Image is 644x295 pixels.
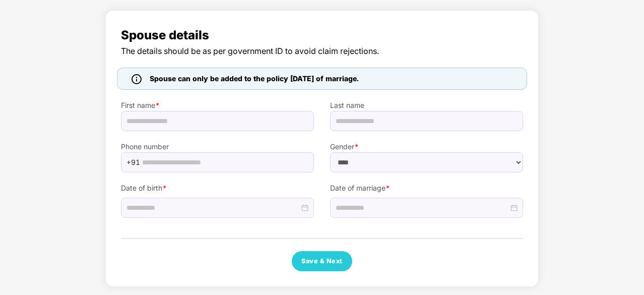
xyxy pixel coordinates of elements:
button: Save & Next [292,251,352,271]
label: Date of marriage [330,183,523,194]
label: First name [121,100,314,111]
span: +91 [126,155,140,170]
label: Gender [330,141,523,152]
span: Spouse details [121,26,523,45]
label: Phone number [121,141,314,152]
label: Last name [330,100,523,111]
span: Spouse can only be added to the policy [DATE] of marriage. [150,73,359,84]
label: Date of birth [121,183,314,194]
span: The details should be as per government ID to avoid claim rejections. [121,45,523,57]
img: icon [132,74,142,84]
